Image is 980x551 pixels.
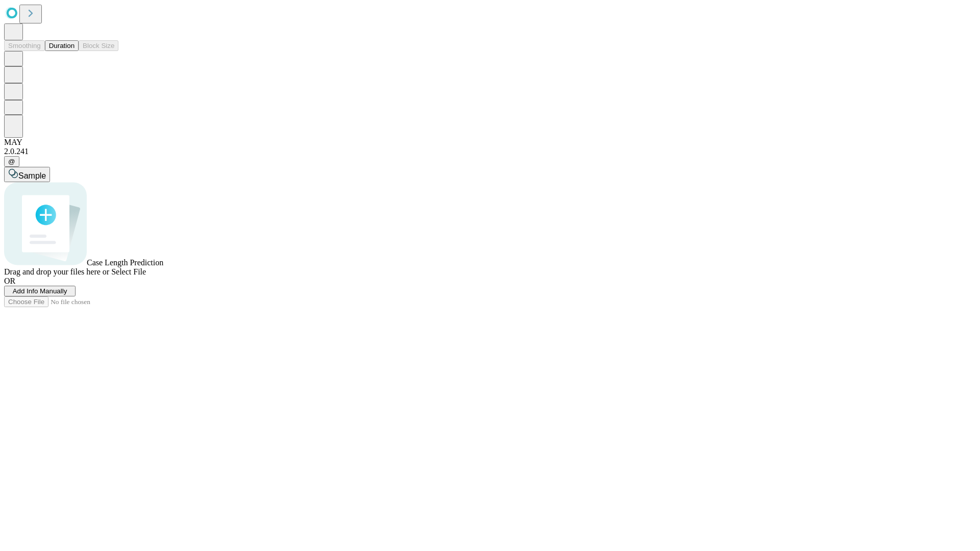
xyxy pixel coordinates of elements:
[4,167,50,182] button: Sample
[18,171,46,180] span: Sample
[45,40,79,51] button: Duration
[4,156,19,167] button: @
[111,267,146,276] span: Select File
[8,158,15,165] span: @
[4,267,109,276] span: Drag and drop your files here or
[4,40,45,51] button: Smoothing
[4,286,76,296] button: Add Info Manually
[4,277,15,285] span: OR
[4,147,976,156] div: 2.0.241
[87,258,163,267] span: Case Length Prediction
[4,138,976,147] div: MAY
[79,40,118,51] button: Block Size
[13,287,67,295] span: Add Info Manually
